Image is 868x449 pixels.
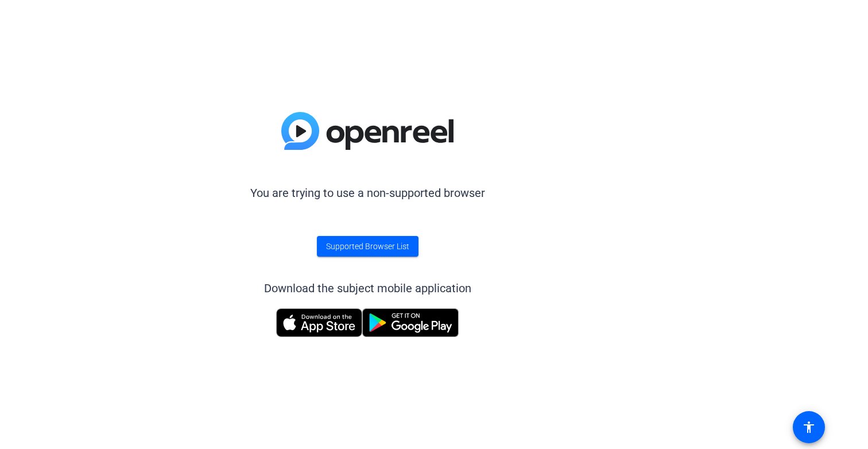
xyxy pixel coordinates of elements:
p: You are trying to use a non-supported browser [250,184,485,202]
div: Download the subject mobile application [264,280,471,297]
img: Get it on Google Play [362,308,459,337]
img: Download on the App Store [276,308,362,337]
span: Supported Browser List [326,241,409,253]
img: blue-gradient.svg [281,112,454,150]
a: Supported Browser List [317,236,418,257]
mat-icon: accessibility [802,420,816,434]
